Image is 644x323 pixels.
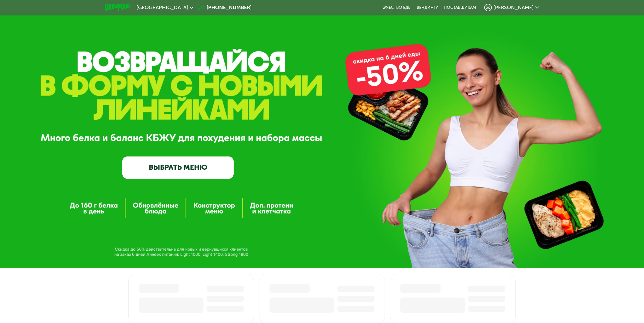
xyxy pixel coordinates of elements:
a: Качество еды [381,5,412,10]
a: Вендинги [417,5,439,10]
div: поставщикам [444,5,476,10]
span: [GEOGRAPHIC_DATA] [136,5,188,10]
a: [PHONE_NUMBER] [197,4,252,11]
a: ВЫБРАТЬ МЕНЮ [122,156,234,179]
span: [PERSON_NAME] [493,5,534,10]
